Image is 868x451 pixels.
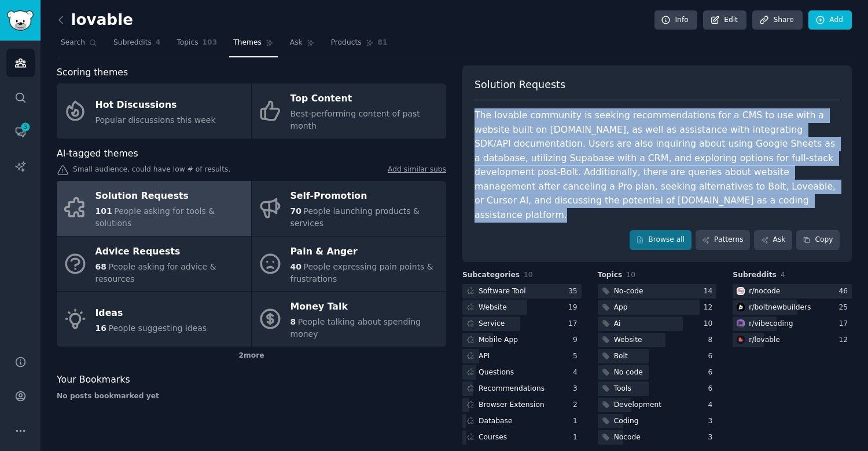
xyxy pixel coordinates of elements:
span: 4 [781,271,785,279]
div: 9 [573,335,582,345]
img: GummySearch logo [7,10,34,31]
button: Copy [796,230,840,250]
a: Money Talk8People talking about spending money [252,292,446,347]
span: Topics [598,270,623,281]
div: 17 [568,319,582,329]
span: 81 [378,38,388,48]
a: Recommendations3 [462,381,582,396]
div: 6 [708,368,717,378]
div: Self-Promotion [290,187,440,206]
div: Nocode [614,432,641,443]
span: People asking for tools & solutions [95,206,215,228]
div: No-code [614,286,643,297]
span: 40 [290,262,301,271]
span: 10 [524,271,533,279]
a: Share [752,10,802,30]
div: No posts bookmarked yet [57,391,446,402]
span: People suggesting ideas [108,323,207,333]
span: Solution Requests [475,78,565,92]
span: 68 [95,262,106,271]
div: 2 [573,400,582,410]
span: Subreddits [113,38,152,48]
div: 1 [573,432,582,443]
span: Topics [176,38,198,48]
span: Products [331,38,362,48]
div: 25 [838,303,852,313]
div: Website [479,303,507,313]
div: Hot Discussions [95,96,216,114]
div: 46 [838,286,852,297]
a: API5 [462,349,582,363]
span: Best-performing content of past month [290,109,420,130]
div: Small audience, could have low # of results. [57,165,446,177]
div: 10 [704,319,717,329]
a: Website8 [598,333,717,347]
div: 19 [568,303,582,313]
a: Top ContentBest-performing content of past month [252,83,446,139]
div: r/ nocode [749,286,780,297]
div: Recommendations [479,384,545,394]
div: Coding [614,416,639,427]
a: No-code14 [598,284,717,299]
div: 3 [708,432,717,443]
a: Browse all [630,230,692,250]
span: Subcategories [462,270,520,281]
a: Add [808,10,852,30]
a: Subreddits4 [109,34,164,57]
span: 103 [203,38,218,48]
span: People expressing pain points & frustrations [290,262,433,283]
div: Courses [479,432,507,443]
a: Search [57,34,101,57]
h2: lovable [57,11,133,30]
a: Development4 [598,398,717,412]
div: 4 [573,368,582,378]
a: Nocode3 [598,430,717,445]
a: Service17 [462,317,582,331]
a: Coding3 [598,414,717,428]
img: boltnewbuilders [737,303,745,311]
a: Database1 [462,414,582,428]
span: Subreddits [733,270,777,281]
a: boltnewbuildersr/boltnewbuilders25 [733,300,852,315]
a: Edit [703,10,746,30]
img: nocode [737,287,745,295]
span: Themes [233,38,262,48]
a: Bolt6 [598,349,717,363]
div: Pain & Anger [290,242,440,261]
span: 8 [290,317,296,326]
a: Ask [754,230,792,250]
a: Hot DiscussionsPopular discussions this week [57,83,251,139]
span: People talking about spending money [290,317,421,339]
div: 1 [573,416,582,427]
div: r/ boltnewbuilders [749,303,811,313]
div: Top Content [290,90,440,108]
span: Your Bookmarks [57,373,130,387]
img: lovable [737,336,745,344]
span: 4 [156,38,161,48]
div: API [479,351,490,362]
div: 14 [704,286,717,297]
div: 8 [708,335,717,345]
div: 4 [708,400,717,410]
a: Info [654,10,697,30]
a: Patterns [696,230,750,250]
div: Advice Requests [95,242,245,261]
div: App [614,303,628,313]
a: vibecodingr/vibecoding17 [733,317,852,331]
div: Tools [614,384,631,394]
a: Mobile App9 [462,333,582,347]
div: 35 [568,286,582,297]
span: Ask [290,38,303,48]
a: Pain & Anger40People expressing pain points & frustrations [252,237,446,292]
div: r/ lovable [749,335,780,345]
a: Themes [229,34,278,57]
div: r/ vibecoding [749,319,793,329]
div: Browser Extension [479,400,545,410]
a: lovabler/lovable12 [733,333,852,347]
a: Topics103 [172,34,221,57]
div: Mobile App [479,335,518,345]
a: nocoder/nocode46 [733,284,852,299]
div: Website [614,335,642,345]
div: Questions [479,368,514,378]
a: Self-Promotion70People launching products & services [252,181,446,236]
